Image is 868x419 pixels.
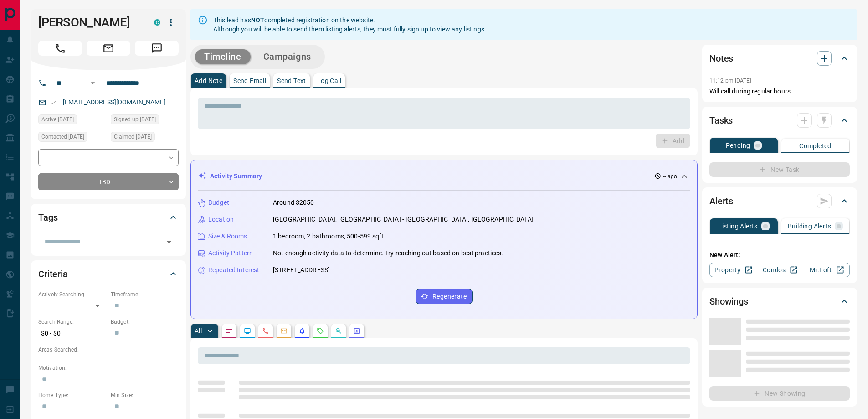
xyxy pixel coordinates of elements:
svg: Opportunities [335,327,342,335]
strong: NOT [251,16,264,24]
p: Around $2050 [273,198,314,207]
div: Showings [709,290,850,312]
p: Send Email [233,78,266,84]
a: [EMAIL_ADDRESS][DOMAIN_NAME] [63,98,166,106]
p: Add Note [195,78,222,84]
h2: Tasks [709,113,733,128]
p: -- ago [663,172,677,181]
button: Timeline [195,49,251,64]
h2: Criteria [38,267,68,281]
svg: Agent Actions [353,327,360,335]
p: Search Range: [38,318,106,326]
div: Tags [38,207,179,228]
p: 11:12 pm [DATE] [709,78,751,84]
span: Signed up [DATE] [114,115,156,124]
p: Home Type: [38,391,106,399]
a: Property [709,263,756,277]
p: Activity Summary [210,171,262,181]
p: Send Text [277,78,306,84]
p: Budget [208,198,229,207]
h1: [PERSON_NAME] [38,15,140,30]
p: [GEOGRAPHIC_DATA], [GEOGRAPHIC_DATA] - [GEOGRAPHIC_DATA], [GEOGRAPHIC_DATA] [273,215,534,224]
div: Criteria [38,263,179,285]
button: Open [87,78,98,88]
p: Pending [726,142,750,149]
p: [STREET_ADDRESS] [273,265,330,275]
a: Condos [756,263,803,277]
svg: Emails [280,327,288,335]
div: Thu Aug 07 2025 [38,132,106,145]
p: Motivation: [38,364,179,372]
svg: Lead Browsing Activity [244,327,251,335]
p: Timeframe: [111,290,179,299]
div: Alerts [709,190,850,212]
p: Completed [799,143,832,149]
span: Claimed [DATE] [114,132,152,141]
p: Will call during regular hours [709,87,850,96]
p: Size & Rooms [208,232,247,241]
div: Activity Summary-- ago [198,168,690,185]
div: Notes [709,47,850,69]
svg: Notes [226,327,233,335]
p: Building Alerts [788,223,831,229]
p: Areas Searched: [38,346,179,354]
p: Location [208,215,234,224]
span: Active [DATE] [41,115,74,124]
span: Contacted [DATE] [41,132,84,141]
p: Repeated Interest [208,265,259,275]
p: Activity Pattern [208,248,253,258]
h2: Notes [709,51,733,66]
p: All [195,328,202,334]
button: Regenerate [416,289,473,304]
div: condos.ca [154,19,160,26]
div: TBD [38,173,179,190]
span: Call [38,41,82,56]
svg: Listing Alerts [298,327,306,335]
svg: Email Valid [50,99,56,106]
svg: Calls [262,327,269,335]
div: Tasks [709,109,850,131]
a: Mr.Loft [803,263,850,277]
p: Listing Alerts [718,223,758,229]
p: New Alert: [709,250,850,260]
button: Campaigns [254,49,320,64]
p: Log Call [317,78,341,84]
h2: Showings [709,294,748,309]
h2: Tags [38,210,57,225]
div: Thu Aug 07 2025 [111,132,179,145]
div: Thu Aug 07 2025 [38,114,106,127]
p: 1 bedroom, 2 bathrooms, 500-599 sqft [273,232,384,241]
p: $0 - $0 [38,326,106,341]
p: Budget: [111,318,179,326]
span: Email [87,41,130,56]
div: Thu Aug 07 2025 [111,114,179,127]
p: Not enough activity data to determine. Try reaching out based on best practices. [273,248,503,258]
h2: Alerts [709,194,733,208]
p: Min Size: [111,391,179,399]
button: Open [163,236,175,248]
svg: Requests [317,327,324,335]
span: Message [135,41,179,56]
div: This lead has completed registration on the website. Although you will be able to send them listi... [213,12,484,37]
p: Actively Searching: [38,290,106,299]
